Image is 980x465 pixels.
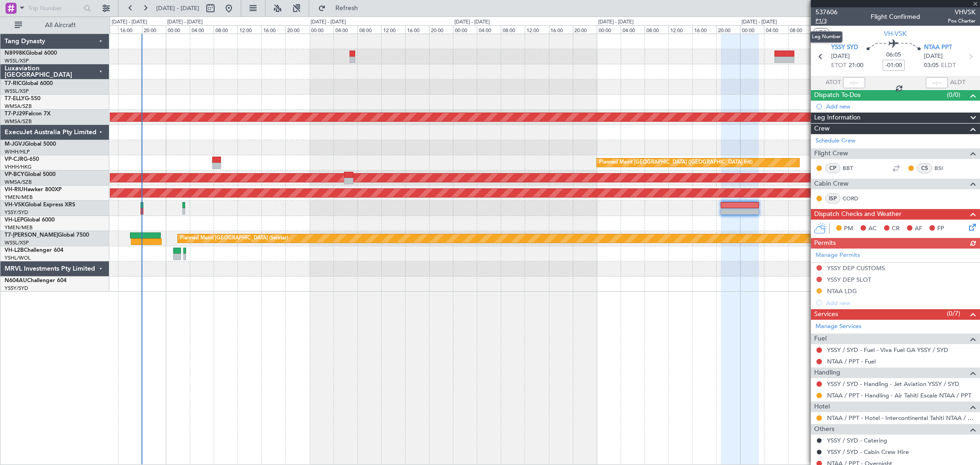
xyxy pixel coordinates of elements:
div: 04:00 [477,25,501,34]
a: Manage Services [816,322,861,331]
span: T7-RIC [5,81,22,86]
button: Refresh [314,1,369,16]
a: BSI [935,164,955,172]
span: [DATE] - [DATE] [156,4,199,12]
div: 04:00 [764,25,788,34]
span: FP [937,224,944,233]
span: NTAA PPT [924,43,952,52]
span: ALDT [950,78,965,87]
div: 20:00 [716,25,740,34]
span: 537606 [816,7,838,17]
span: Pos Charter [948,17,975,25]
div: [DATE] - [DATE] [742,18,777,26]
span: 03:05 [924,61,939,70]
span: Dispatch Checks and Weather [814,209,901,220]
a: T7-PJ29Falcon 7X [5,111,51,117]
input: Trip Number [28,1,81,15]
div: CS [917,163,932,173]
span: CR [892,224,900,233]
a: YSSY/SYD [5,209,28,216]
a: VP-BCYGlobal 5000 [5,172,56,177]
a: T7-ELLYG-550 [5,96,40,102]
div: 16:00 [692,25,716,34]
div: 16:00 [261,25,285,34]
span: M-JGVJ [5,142,25,147]
div: 00:00 [597,25,621,34]
div: [DATE] - [DATE] [598,18,634,26]
div: 00:00 [166,25,190,34]
span: T7-[PERSON_NAME] [5,232,58,238]
div: 00:00 [453,25,477,34]
span: [DATE] [924,52,943,61]
div: [DATE] - [DATE] [311,18,346,26]
a: VP-CJRG-650 [5,157,39,162]
div: 08:00 [645,25,668,34]
a: T7-[PERSON_NAME]Global 7500 [5,232,89,238]
div: 12:00 [525,25,549,34]
span: VP-CJR [5,157,23,162]
div: 04:00 [190,25,214,34]
span: T7-PJ29 [5,111,25,117]
a: VH-LEPGlobal 6000 [5,217,55,223]
div: Leg Number [810,31,843,43]
div: 20:00 [285,25,309,34]
span: Refresh [328,5,366,11]
span: T7-ELLY [5,96,25,102]
a: N8998KGlobal 6000 [5,51,57,56]
a: YSSY / SYD - Catering [827,437,887,444]
span: (0/0) [947,90,960,100]
span: AF [915,224,922,233]
a: YMEN/MEB [5,194,33,201]
a: Schedule Crew [816,136,855,146]
span: ETOT [831,61,846,70]
div: 20:00 [429,25,453,34]
a: WMSA/SZB [5,118,32,125]
span: P1/3 [816,17,838,25]
div: 08:00 [788,25,812,34]
a: WSSL/XSP [5,239,29,246]
span: VH-RIU [5,187,23,193]
div: [DATE] - [DATE] [112,18,147,26]
span: VH-VSK [884,29,907,39]
div: 08:00 [357,25,381,34]
span: AC [868,224,877,233]
span: ATOT [826,78,841,87]
span: Services [814,309,838,320]
span: PM [844,224,853,233]
span: Others [814,424,834,435]
span: Hotel [814,402,830,412]
a: YSHL/WOL [5,255,31,261]
a: YMEN/MEB [5,224,33,231]
a: NTAA / PPT - Hotel - Intercontinental Tahiti NTAA / PPT [827,414,975,422]
a: T7-RICGlobal 6000 [5,81,53,86]
a: WMSA/SZB [5,179,32,186]
div: 12:00 [381,25,405,34]
span: VH-L2B [5,248,24,253]
span: VP-BCY [5,172,24,177]
span: Cabin Crew [814,179,849,189]
span: Flight Crew [814,148,848,159]
a: N604AUChallenger 604 [5,278,67,284]
span: N604AU [5,278,27,284]
a: M-JGVJGlobal 5000 [5,142,56,147]
span: All Aircraft [24,22,97,28]
div: Planned Maint [GEOGRAPHIC_DATA] ([GEOGRAPHIC_DATA] Intl) [599,156,753,170]
div: ISP [825,193,840,204]
div: 12:00 [238,25,261,34]
div: Flight Confirmed [871,12,920,22]
span: (0/7) [947,309,960,318]
span: VHVSK [948,7,975,17]
a: WSSL/XSP [5,57,29,64]
div: Add new [826,102,975,110]
a: VHHH/HKG [5,164,32,170]
a: NTAA / PPT - Handling - Air Tahiti Escale NTAA / PPT [827,391,971,399]
span: [DATE] [831,52,850,61]
span: 06:05 [886,51,901,60]
span: Handling [814,368,840,378]
span: Leg Information [814,113,861,123]
div: 16:00 [549,25,573,34]
div: 04:00 [334,25,357,34]
span: Dispatch To-Dos [814,90,861,101]
div: [DATE] - [DATE] [167,18,203,26]
span: 21:00 [849,61,863,70]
